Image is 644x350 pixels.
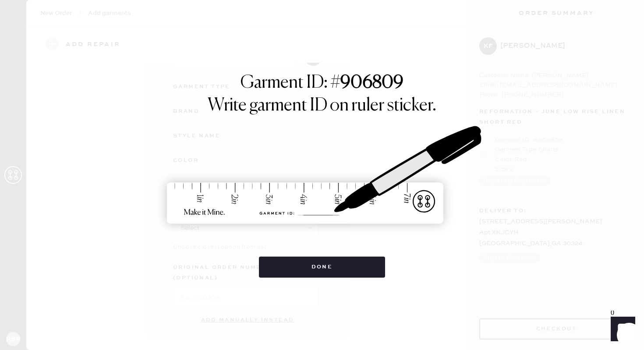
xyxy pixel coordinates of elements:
[602,311,640,348] iframe: Front Chat
[340,74,403,92] strong: 906809
[158,103,486,248] img: ruler-sticker-sharpie.svg
[259,257,386,278] button: Done
[208,95,436,116] h1: Write garment ID on ruler sticker.
[241,72,403,95] h1: Garment ID: #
